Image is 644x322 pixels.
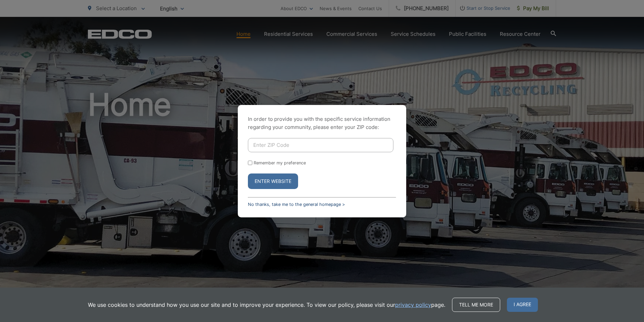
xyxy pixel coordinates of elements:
label: Remember my preference [254,160,306,165]
button: Enter Website [248,173,298,189]
a: No thanks, take me to the general homepage > [248,202,345,207]
a: privacy policy [395,301,431,309]
p: We use cookies to understand how you use our site and to improve your experience. To view our pol... [88,301,445,309]
p: In order to provide you with the specific service information regarding your community, please en... [248,115,396,131]
span: I agree [507,298,538,312]
a: Tell me more [452,298,500,312]
input: Enter ZIP Code [248,138,393,152]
